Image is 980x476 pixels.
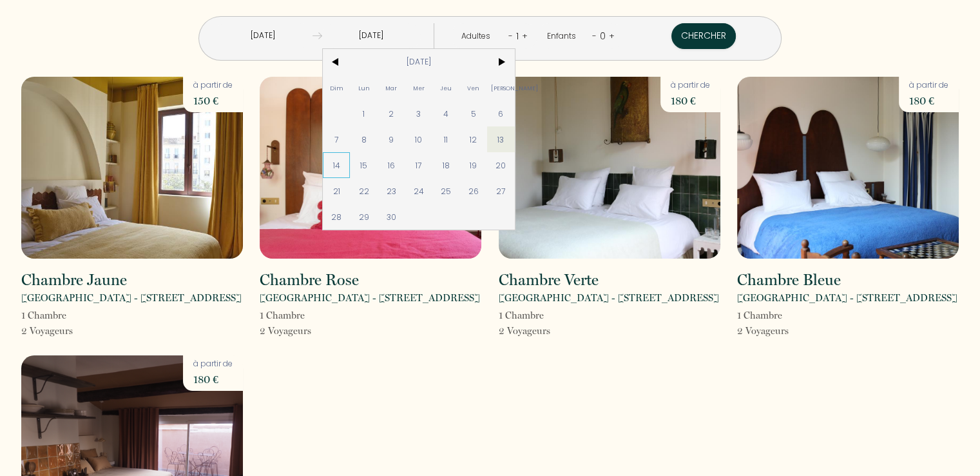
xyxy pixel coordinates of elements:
[350,126,378,152] span: 8
[785,325,789,337] span: s
[214,23,312,48] input: Arrivée
[487,178,515,204] span: 27
[21,77,243,259] img: rental-image
[21,290,242,306] p: [GEOGRAPHIC_DATA] - [STREET_ADDRESS]
[260,323,311,339] p: 2 Voyageur
[405,75,432,101] span: Mer
[513,26,522,46] div: 1
[737,323,789,339] p: 2 Voyageur
[350,49,487,75] span: [DATE]
[323,126,351,152] span: 7
[487,101,515,126] span: 6
[193,92,233,110] p: 150 €
[350,75,378,101] span: Lun
[21,323,73,339] p: 2 Voyageur
[499,308,550,323] p: 1 Chambre
[546,325,550,337] span: s
[405,101,432,126] span: 3
[460,152,488,178] span: 19
[405,178,432,204] span: 24
[432,101,460,126] span: 4
[323,204,351,230] span: 28
[350,101,378,126] span: 1
[378,178,405,204] span: 23
[378,126,405,152] span: 9
[460,126,488,152] span: 12
[432,178,460,204] span: 25
[260,272,359,288] h2: Chambre Rose
[460,178,488,204] span: 26
[260,77,481,259] img: rental-image
[21,272,127,288] h2: Chambre Jaune
[499,77,720,259] img: rental-image
[909,92,948,110] p: 180 €
[737,272,841,288] h2: Chambre Bleue
[461,30,495,43] div: Adultes
[609,30,615,42] a: +
[323,49,351,75] span: <
[21,308,73,323] p: 1 Chambre
[499,290,719,306] p: [GEOGRAPHIC_DATA] - [STREET_ADDRESS]
[193,358,233,370] p: à partir de
[737,77,959,259] img: rental-image
[350,178,378,204] span: 22
[737,308,789,323] p: 1 Chambre
[322,23,421,48] input: Départ
[405,152,432,178] span: 17
[69,325,73,337] span: s
[350,152,378,178] span: 15
[432,152,460,178] span: 18
[378,204,405,230] span: 30
[487,75,515,101] span: [PERSON_NAME]
[499,323,550,339] p: 2 Voyageur
[323,75,351,101] span: Dim
[307,325,311,337] span: s
[432,126,460,152] span: 11
[737,290,957,306] p: [GEOGRAPHIC_DATA] - [STREET_ADDRESS]
[405,126,432,152] span: 10
[323,152,351,178] span: 14
[193,370,233,388] p: 180 €
[378,152,405,178] span: 16
[522,30,528,42] a: +
[487,152,515,178] span: 20
[546,30,580,43] div: Enfants
[323,178,351,204] span: 21
[508,30,513,42] a: -
[592,30,597,42] a: -
[487,49,515,75] span: >
[432,75,460,101] span: Jeu
[378,75,405,101] span: Mar
[460,101,488,126] span: 5
[260,290,480,306] p: [GEOGRAPHIC_DATA] - [STREET_ADDRESS]
[378,101,405,126] span: 2
[909,79,948,92] p: à partir de
[671,23,736,49] button: Chercher
[671,79,710,92] p: à partir de
[499,272,599,288] h2: Chambre Verte
[193,79,233,92] p: à partir de
[312,31,322,41] img: guests
[350,204,378,230] span: 29
[260,308,311,323] p: 1 Chambre
[487,126,515,152] span: 13
[671,92,710,110] p: 180 €
[597,26,609,46] div: 0
[460,75,488,101] span: Ven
